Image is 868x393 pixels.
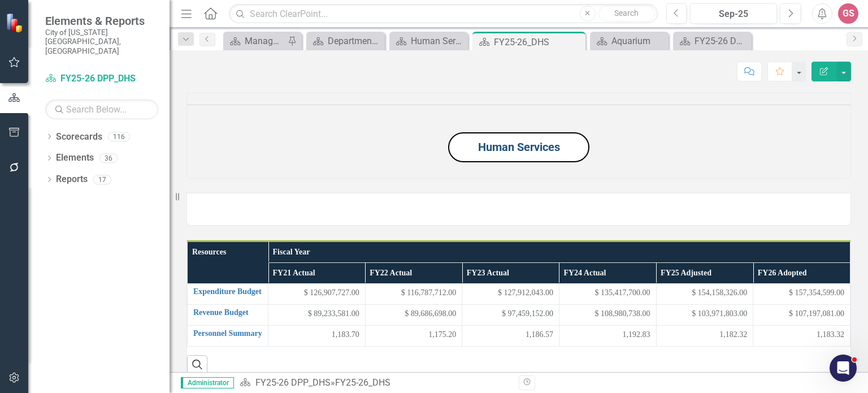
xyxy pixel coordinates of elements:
td: Double-Click to Edit Right Click for Context Menu [188,304,268,325]
a: Expenditure Budget [193,287,262,296]
div: FY25-26_DHS [494,35,583,49]
td: Double-Click to Edit [656,304,753,325]
a: Departmental Performance Plans - 3 Columns [309,34,382,48]
div: Departmental Performance Plans - 3 Columns [328,34,382,48]
button: Human Services [448,132,589,162]
a: Human Services [478,140,560,154]
span: $ 154,158,326.00 [692,287,747,299]
td: Double-Click to Edit [559,325,656,346]
input: Search ClearPoint... [229,4,657,24]
div: Manage Scorecards [245,34,285,48]
span: $ 89,233,581.00 [308,308,359,319]
span: 1,186.57 [526,329,553,340]
td: Double-Click to Edit [656,283,753,304]
span: 1,183.32 [817,329,844,340]
td: Double-Click to Edit [753,325,850,346]
span: $ 97,459,152.00 [502,308,553,319]
a: Revenue Budget [193,308,262,317]
a: FY25-26 DPP_DHS [45,72,158,85]
span: 1,182.32 [719,329,747,340]
a: Scorecards [56,131,102,144]
img: ClearPoint Strategy [6,12,25,32]
span: Elements & Reports [45,14,158,28]
div: » [240,377,510,390]
td: Double-Click to Edit Right Click for Context Menu [188,325,268,346]
iframe: Intercom live chat [830,355,857,382]
div: 17 [93,175,111,184]
input: Search Below... [45,100,158,119]
td: Double-Click to Edit [462,325,559,346]
button: GS [838,3,858,24]
div: FY25-26 DPP_AQ [695,34,749,48]
a: Personnel Summary [193,329,262,338]
td: Double-Click to Edit Right Click for Context Menu [188,283,268,304]
td: Double-Click to Edit [268,325,366,346]
span: $ 126,907,727.00 [304,287,359,299]
td: Double-Click to Edit [753,304,850,325]
a: FY25-26 DPP_DHS [255,377,331,388]
a: FY25-26 DPP_AQ [676,34,749,48]
div: Sep-25 [694,7,773,21]
td: Double-Click to Edit [753,283,850,304]
span: $ 103,971,803.00 [692,308,747,319]
span: $ 89,686,698.00 [405,308,456,319]
span: $ 108,980,738.00 [595,308,650,319]
span: $ 116,787,712.00 [401,287,456,299]
span: $ 135,417,700.00 [595,287,650,299]
td: Double-Click to Edit [656,325,753,346]
a: Reports [56,173,88,186]
span: $ 107,197,081.00 [789,308,844,319]
span: $ 127,912,043.00 [498,287,553,299]
a: Elements [56,152,94,165]
td: Double-Click to Edit [559,283,656,304]
div: Aquarium [611,34,666,48]
td: Double-Click to Edit [462,304,559,325]
span: $ 157,354,599.00 [789,287,844,299]
div: FY25-26_DHS [335,377,390,388]
td: Double-Click to Edit [365,325,462,346]
a: Manage Scorecards [226,34,285,48]
a: Human Services [392,34,465,48]
td: Double-Click to Edit [559,304,656,325]
td: Double-Click to Edit [365,304,462,325]
td: Double-Click to Edit [268,304,366,325]
span: Search [614,8,639,18]
span: 1,183.70 [332,329,359,340]
div: 116 [108,132,130,141]
div: 36 [99,153,118,163]
button: Search [598,6,655,21]
button: Sep-25 [690,3,777,24]
span: 1,192.83 [623,329,650,340]
td: Double-Click to Edit [365,283,462,304]
span: 1,175.20 [428,329,456,340]
td: Double-Click to Edit [268,283,366,304]
span: Administrator [181,377,234,388]
a: Aquarium [593,34,666,48]
td: Double-Click to Edit [462,283,559,304]
small: City of [US_STATE][GEOGRAPHIC_DATA], [GEOGRAPHIC_DATA] [45,28,158,55]
div: Human Services [411,34,465,48]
